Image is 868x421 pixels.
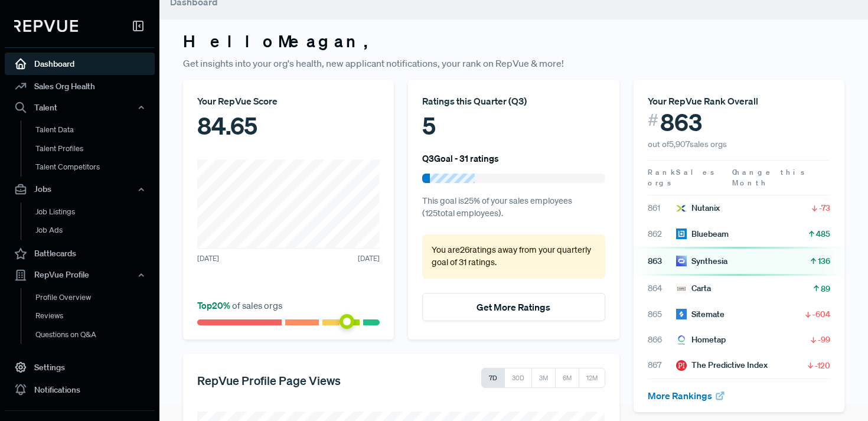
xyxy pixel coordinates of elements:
div: Bluebeam [676,228,729,240]
img: Synthesia [676,256,687,266]
img: Hometap [676,335,687,345]
div: Your RepVue Score [197,94,380,108]
span: Your RepVue Rank Overall [648,95,758,107]
h3: Hello Meagan , [183,31,844,51]
div: 5 [422,108,605,143]
a: Talent Profiles [21,139,171,158]
span: -73 [819,202,830,214]
p: Get insights into your org's health, new applicant notifications, your rank on RepVue & more! [183,56,844,70]
a: Talent Competitors [21,158,171,177]
div: Nutanix [676,202,720,214]
span: 136 [818,255,830,267]
span: 862 [648,228,676,240]
h5: RepVue Profile Page Views [197,373,341,387]
span: Sales orgs [648,167,716,188]
button: 6M [555,368,579,388]
a: Profile Overview [21,288,171,307]
a: More Rankings [648,390,726,402]
button: RepVue Profile [5,265,155,285]
span: of sales orgs [197,299,282,311]
a: Reviews [21,306,171,325]
a: Dashboard [5,53,155,75]
span: -604 [812,308,830,320]
p: This goal is 25 % of your sales employees ( 125 total employees). [422,195,605,220]
span: out of 5,907 sales orgs [648,139,727,149]
span: -120 [815,360,830,371]
span: 867 [648,359,676,371]
span: 864 [648,282,676,295]
button: 12M [579,368,605,388]
a: Notifications [5,378,155,401]
div: Ratings this Quarter ( Q3 ) [422,94,605,108]
span: Change this Month [732,167,807,188]
span: [DATE] [197,253,219,264]
a: Job Ads [21,221,171,240]
div: The Predictive Index [676,359,768,371]
p: You are 26 ratings away from your quarterly goal of 31 ratings . [432,244,595,269]
a: Settings [5,356,155,378]
span: 866 [648,334,676,346]
a: Battlecards [5,243,155,265]
button: 3M [531,368,556,388]
a: Questions on Q&A [21,325,171,344]
span: 861 [648,202,676,214]
img: RepVue [14,20,78,32]
a: Sales Org Health [5,75,155,97]
span: # [648,108,658,132]
a: Job Listings [21,203,171,221]
button: Jobs [5,180,155,200]
span: 485 [816,228,830,240]
div: Synthesia [676,255,727,267]
div: 84.65 [197,108,380,143]
button: 30D [504,368,532,388]
img: The Predictive Index [676,360,687,371]
div: Sitemate [676,308,725,321]
span: Top 20 % [197,299,232,311]
img: Bluebeam [676,229,687,239]
span: -99 [818,334,830,345]
div: Carta [676,282,711,295]
img: Sitemate [676,309,687,319]
div: Hometap [676,334,726,346]
span: Rank [648,167,676,178]
button: Get More Ratings [422,293,605,321]
span: 863 [648,255,676,267]
img: Nutanix [676,203,687,214]
span: 89 [821,283,830,295]
h6: Q3 Goal - 31 ratings [422,153,499,164]
span: 865 [648,308,676,321]
a: Talent Data [21,120,171,139]
span: [DATE] [358,253,380,264]
img: Carta [676,283,687,294]
span: 863 [660,108,702,136]
button: Talent [5,97,155,118]
button: 7D [481,368,505,388]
